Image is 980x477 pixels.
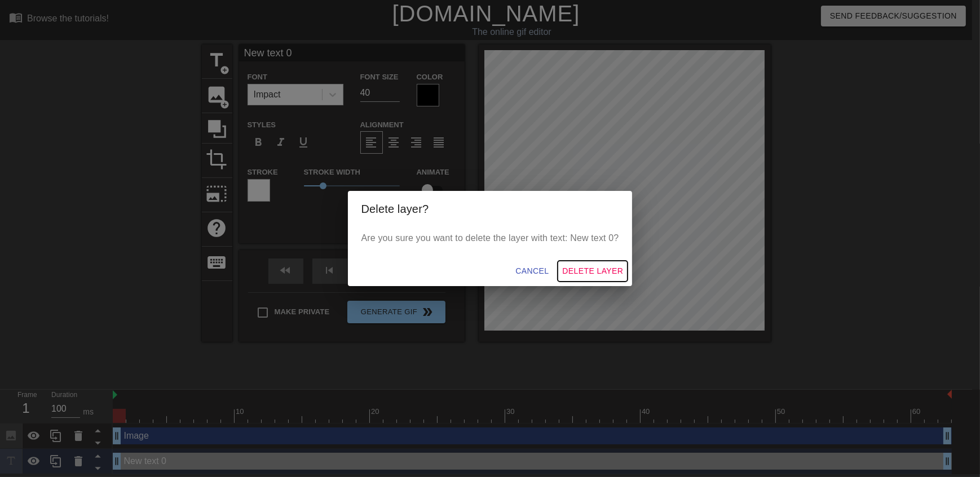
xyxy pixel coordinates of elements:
[515,264,549,278] span: Cancel
[511,261,553,282] button: Cancel
[562,264,623,278] span: Delete Layer
[361,200,619,218] h2: Delete layer?
[558,261,628,282] button: Delete Layer
[361,231,619,245] p: Are you sure you want to delete the layer with text: New text 0?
